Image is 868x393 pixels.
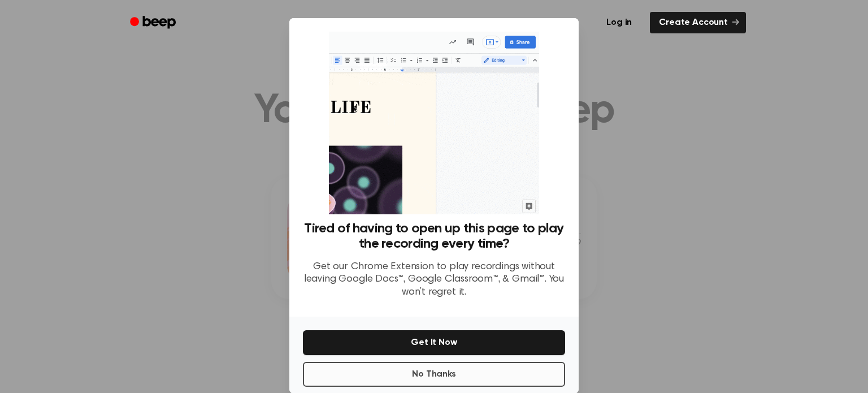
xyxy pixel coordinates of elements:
[303,221,565,252] h3: Tired of having to open up this page to play the recording every time?
[595,10,643,36] a: Log in
[303,261,565,299] p: Get our Chrome Extension to play recordings without leaving Google Docs™, Google Classroom™, & Gm...
[303,330,565,355] button: Get It Now
[329,32,539,214] img: Beep extension in action
[303,362,565,387] button: No Thanks
[122,12,186,34] a: Beep
[650,12,746,33] a: Create Account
